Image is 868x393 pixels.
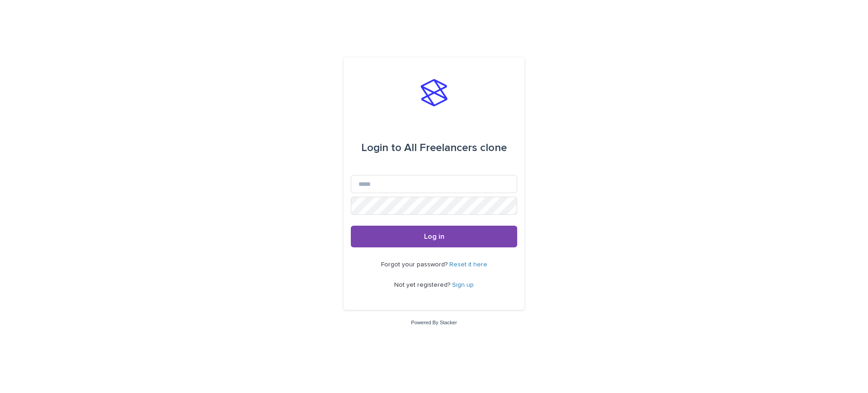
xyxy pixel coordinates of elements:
a: Reset it here [449,261,487,268]
div: All Freelancers clone [361,135,507,161]
span: Login to [361,142,401,153]
button: Log in [351,226,517,247]
span: Not yet registered? [394,282,452,288]
a: Powered By Stacker [411,320,457,325]
span: Forgot your password? [381,261,449,268]
a: Sign up [452,282,474,288]
span: Log in [424,233,444,240]
img: stacker-logo-s-only.png [420,79,448,106]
